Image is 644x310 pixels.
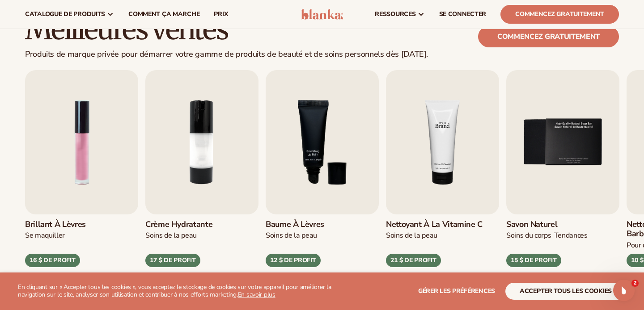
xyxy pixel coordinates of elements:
font: Brillant à lèvres [25,219,86,230]
iframe: Chat en direct par interphone [613,280,635,301]
font: Savon naturel [506,219,557,230]
button: accepter tous les cookies [505,283,626,300]
a: 5 / 9 [506,70,619,267]
font: Baume à lèvres [266,219,324,230]
a: 1 / 9 [25,70,138,267]
font: SE CONNECTER [439,10,487,18]
font: 16 $ DE PROFIT [30,256,75,264]
button: Gérer les préférences [418,283,495,300]
font: Commencez gratuitement [515,10,604,18]
font: 2 [633,280,637,286]
a: En savoir plus [238,290,275,299]
font: TENDANCES [554,230,588,240]
font: 15 $ DE PROFIT [511,256,556,264]
a: Commencez gratuitement [500,5,619,24]
img: logo [301,9,343,20]
font: En cliquant sur « Accepter tous les cookies », vous acceptez le stockage de cookies sur votre app... [18,283,331,299]
img: Image Shopify 8 [386,70,499,214]
a: 2 / 9 [145,70,258,267]
font: prix [214,10,228,18]
font: Produits de marque privée pour démarrer votre gamme de produits de beauté et de soins personnels ... [25,49,428,59]
font: accepter tous les cookies [520,287,612,295]
a: Commencez gratuitement [478,26,619,47]
a: 4 / 9 [386,70,499,267]
font: Gérer les préférences [418,287,495,295]
font: Crème hydratante [145,219,212,230]
a: 3 / 9 [266,70,379,267]
font: 12 $ DE PROFIT [270,256,316,264]
font: Comment ça marche [128,10,199,18]
font: Soins de la peau [386,230,437,240]
font: Meilleures ventes [25,11,228,47]
font: SOINS DE LA PEAU [145,230,197,240]
font: catalogue de produits [25,10,105,18]
font: SOINS DE LA PEAU [266,230,317,240]
font: ressources [375,10,415,18]
font: 17 $ DE PROFIT [150,256,195,264]
font: Soins du CORPS [506,230,551,240]
font: SE MAQUILLER [25,230,65,240]
font: Commencez gratuitement [497,32,600,42]
font: 21 $ DE PROFIT [390,256,436,264]
font: Nettoyant à la vitamine C [386,219,483,230]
